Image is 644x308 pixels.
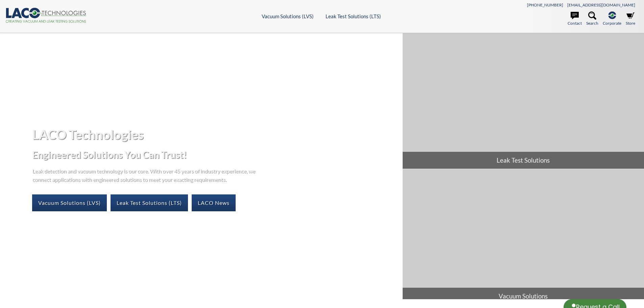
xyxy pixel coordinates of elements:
[403,169,644,305] a: Vacuum Solutions
[262,13,314,19] a: Vacuum Solutions (LVS)
[403,33,644,169] a: Leak Test Solutions
[32,148,397,161] h2: Engineered Solutions You Can Trust!
[586,11,598,26] a: Search
[111,194,188,211] a: Leak Test Solutions (LTS)
[403,152,644,169] span: Leak Test Solutions
[326,13,381,19] a: Leak Test Solutions (LTS)
[603,20,621,26] span: Corporate
[192,194,236,211] a: LACO News
[567,2,635,7] a: [EMAIL_ADDRESS][DOMAIN_NAME]
[568,11,582,26] a: Contact
[527,2,563,7] a: [PHONE_NUMBER]
[32,126,397,143] h1: LACO Technologies
[32,166,259,184] p: Leak detection and vacuum technology is our core. With over 45 years of industry experience, we c...
[32,194,107,211] a: Vacuum Solutions (LVS)
[626,11,635,26] a: Store
[403,288,644,305] span: Vacuum Solutions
